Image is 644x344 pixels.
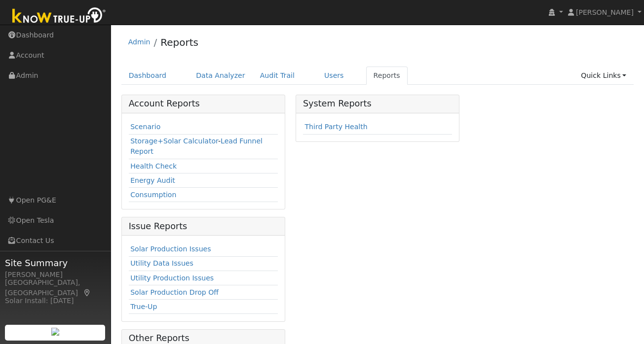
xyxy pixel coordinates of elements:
[5,296,106,306] div: Solar Install: [DATE]
[83,289,92,297] a: Map
[128,38,151,46] a: Admin
[130,259,193,267] a: Utility Data Issues
[130,274,214,282] a: Utility Production Issues
[253,67,302,85] a: Audit Trail
[573,67,634,85] a: Quick Links
[576,8,634,16] span: [PERSON_NAME]
[303,99,452,109] h5: System Reports
[129,333,278,344] h5: Other Reports
[130,245,211,253] a: Solar Production Issues
[130,123,160,131] a: Scenario
[5,256,106,270] span: Site Summary
[366,67,408,85] a: Reports
[130,191,176,199] a: Consumption
[7,5,111,28] img: Know True-Up
[160,36,198,48] a: Reports
[304,123,367,131] a: Third Party Health
[129,99,278,109] h5: Account Reports
[130,176,175,184] a: Energy Audit
[317,67,351,85] a: Users
[5,277,106,298] div: [GEOGRAPHIC_DATA], [GEOGRAPHIC_DATA]
[130,303,157,310] a: True-Up
[189,67,253,85] a: Data Analyzer
[130,288,219,296] a: Solar Production Drop Off
[130,162,177,170] a: Health Check
[121,67,174,85] a: Dashboard
[5,270,106,280] div: [PERSON_NAME]
[129,134,278,159] td: -
[51,328,59,336] img: retrieve
[130,137,218,145] a: Storage+Solar Calculator
[129,221,278,232] h5: Issue Reports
